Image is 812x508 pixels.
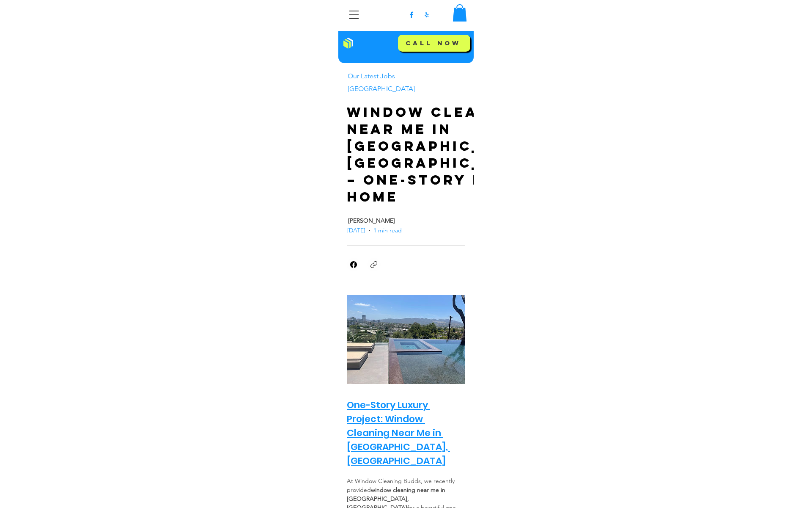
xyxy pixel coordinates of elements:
h1: Window Cleaning Near Me in [GEOGRAPHIC_DATA], [GEOGRAPHIC_DATA] – One-Story Luxury Home [347,104,542,205]
a: One-Story Luxury Project: Window Cleaning Near Me in [GEOGRAPHIC_DATA], [GEOGRAPHIC_DATA] [347,398,450,467]
span: Our Latest Jobs [348,72,395,81]
img: Facebook [407,11,416,19]
span: [GEOGRAPHIC_DATA] [348,84,415,94]
ul: Social Bar [407,11,431,19]
a: Glendale [347,84,415,94]
img: Window Cleaning Budds, Affordable window cleaning services near me in Los Angeles [343,38,353,49]
img: Yelp! [422,11,431,19]
span: [DATE] [347,226,365,234]
ul: Share Buttons [347,258,381,271]
a: Call Now [398,35,470,52]
span: At Window Cleaning Budds, we recently provided [347,477,456,494]
a: Our Latest Jobs [347,72,395,81]
span: Call Now [406,39,461,47]
button: Copy link [367,258,381,271]
a: Facebook [347,258,360,271]
span: 1 min read [373,226,402,234]
span: [PERSON_NAME] [348,217,395,225]
div: Open navigation menu [343,4,365,25]
button: Hakob Papikyan [347,215,451,226]
img: window cleaning in glendale ca [347,295,465,384]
